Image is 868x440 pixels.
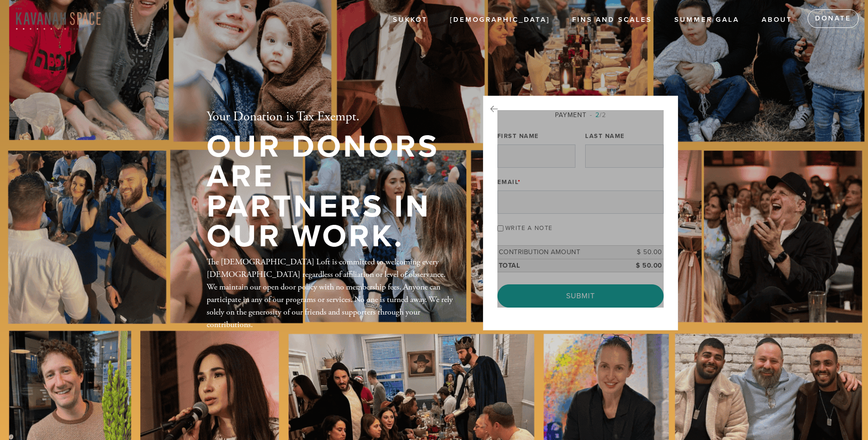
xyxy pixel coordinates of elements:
a: ABOUT [755,11,799,29]
a: [DEMOGRAPHIC_DATA] [443,11,557,29]
h2: Your Donation is Tax Exempt. [207,109,453,125]
a: Sukkot [386,11,435,29]
a: Fins and Scales [565,11,659,29]
a: Donate [808,9,859,28]
div: The [DEMOGRAPHIC_DATA] Loft is committed to welcoming every [DEMOGRAPHIC_DATA] regardless of affi... [207,256,453,331]
img: KavanahSpace%28Red-sand%29%20%281%29.png [14,6,102,31]
a: Summer Gala [667,11,746,29]
h1: Our Donors are Partners in Our Work. [207,132,453,252]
